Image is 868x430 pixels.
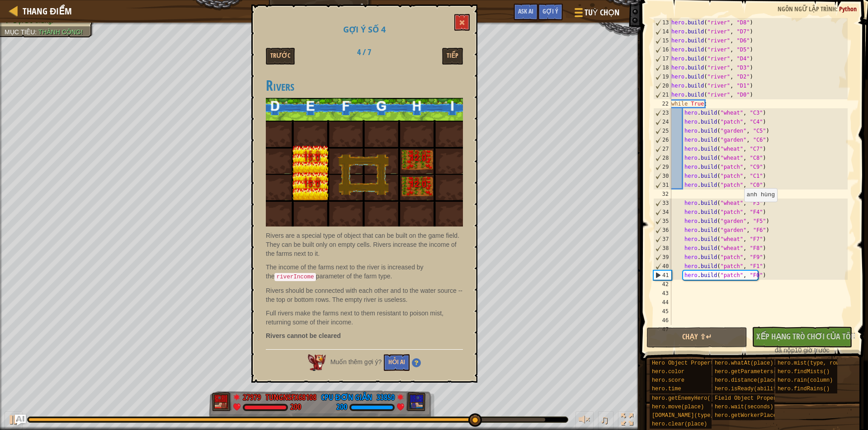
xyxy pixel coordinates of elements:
strong: Rivers cannot be cleared [266,332,341,339]
span: Gợi ý [542,7,558,15]
div: 16 [654,45,671,54]
span: hero.move(place) [652,404,704,410]
img: River demo2 [266,98,463,227]
div: 47 [653,325,671,334]
div: 44 [653,298,671,307]
div: 17 [654,54,671,63]
a: Thang điểm [18,5,72,17]
button: Trước [266,48,295,65]
div: 40 [654,262,671,271]
p: Full rivers make the farms next to them resistant to poison mist, returning some of their income. [266,309,463,327]
code: riverIncome [274,273,316,281]
span: hero.getParameters(type) [715,369,793,375]
div: 200 [336,403,347,412]
img: AI [308,354,326,370]
div: 43 [653,289,671,298]
h2: 4 / 7 [336,48,392,57]
div: 33 [654,199,671,208]
div: 19 [654,72,671,81]
span: hero.getWorkerPlace() [715,412,783,419]
span: hero.distance(place) [715,377,780,384]
div: 45 [653,307,671,316]
button: Chạy ⇧↵ [646,327,747,348]
div: 39 [654,253,671,262]
span: : [35,28,38,36]
p: Rivers should be connected with each other and to the water source -- the top or bottom rows. The... [266,286,463,304]
span: Python [839,5,857,13]
p: Rivers are a special type of object that can be built on the game field. They can be built only o... [266,231,463,258]
div: CPU Đơn Giản [321,392,372,403]
button: Tuỳ chọn [567,4,625,25]
span: Hero Object Properties [652,360,723,366]
div: 29 [654,162,671,171]
div: 46 [653,316,671,325]
div: 27979 [243,392,261,400]
div: 34 [654,208,671,217]
span: hero.findMists() [778,369,830,375]
button: Tùy chỉnh âm lượng [576,412,594,430]
div: 37 [654,235,671,244]
span: hero.score [652,377,684,384]
button: Hỏi AI [384,354,410,371]
div: 38 [654,244,671,253]
div: 35 [654,217,671,226]
span: Ngôn ngữ lập trình [778,5,836,13]
span: Field Object Properties [715,395,790,402]
img: thang_avatar_frame.png [212,392,232,411]
h2: Rivers [266,78,463,94]
span: hero.isReady(ability) [715,386,783,392]
button: Ask AI [15,415,26,425]
span: hero.whatAt(place) [715,360,774,366]
span: Xếp hạng trò chơi của tôi! [756,331,855,342]
div: 23 [654,108,671,117]
div: 200 [290,403,301,412]
div: 27 [654,144,671,153]
div: 36 [654,226,671,235]
p: The income of the farms next to the river is increased by the parameter of the farm type. [266,263,463,282]
span: hero.time [652,386,681,392]
button: Xếp hạng trò chơi của tôi! [752,327,853,347]
div: 14 [654,27,671,36]
span: Thang điểm [23,5,72,17]
button: Tiếp [442,48,463,65]
button: Bật tắt chế độ toàn màn hình [618,412,636,430]
div: 33850 [377,392,395,400]
img: thang_avatar_frame.png [406,392,426,411]
span: hero.color [652,369,684,375]
span: ♫ [600,413,609,426]
div: 31 [654,180,671,190]
span: : [836,5,839,13]
div: 18 [654,63,671,72]
div: tungnsFX68108 [265,392,316,403]
span: Tuỳ chọn [585,7,619,18]
span: hero.mist(type, row) [778,360,843,366]
div: 32 [653,190,671,199]
div: 25 [654,126,671,135]
div: 22 [653,99,671,108]
button: Ctrl + P: Play [5,412,23,430]
span: Ask AI [518,7,533,15]
span: hero.clear(place) [652,421,707,427]
button: ♫ [598,412,613,430]
div: 26 [654,135,671,144]
div: 28 [654,153,671,162]
div: 42 [653,280,671,289]
span: Gợi ý số 4 [343,24,386,35]
div: 10 giờ trước [756,346,848,355]
div: 41 [654,271,671,280]
div: 15 [654,36,671,45]
code: anh hùng [747,191,775,198]
span: hero.getEnemyHero() [652,395,714,402]
div: 30 [654,171,671,180]
span: hero.findRains() [778,386,830,392]
span: Mục tiêu [5,28,35,36]
span: đã nộp [775,347,795,354]
img: Hint [412,358,421,367]
div: 13 [654,18,671,27]
div: 20 [654,81,671,90]
span: hero.wait(seconds) [715,404,774,410]
span: hero.rain(column) [778,377,833,384]
div: 21 [654,90,671,99]
div: 24 [654,117,671,126]
span: [DOMAIN_NAME](type, place) [652,412,736,419]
